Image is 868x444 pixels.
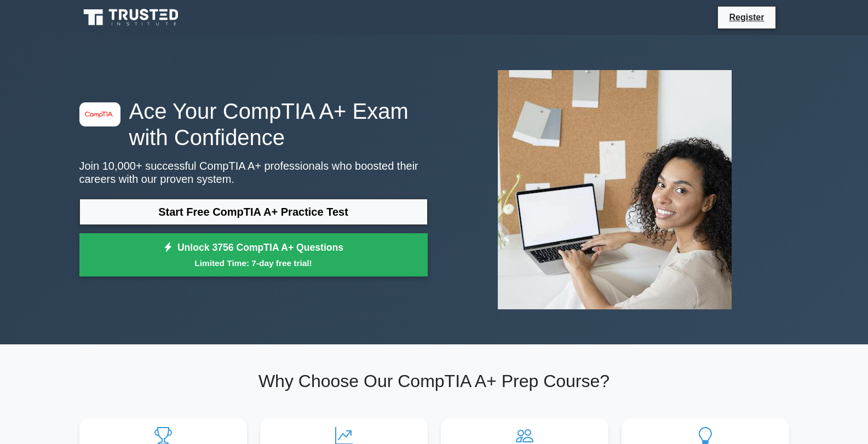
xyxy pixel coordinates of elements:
[79,371,789,391] h2: Why Choose Our CompTIA A+ Prep Course?
[79,199,428,225] a: Start Free CompTIA A+ Practice Test
[722,10,771,24] a: Register
[79,233,428,277] a: Unlock 3756 CompTIA A+ QuestionsLimited Time: 7-day free trial!
[79,98,428,151] h1: Ace Your CompTIA A+ Exam with Confidence
[79,159,428,186] p: Join 10,000+ successful CompTIA A+ professionals who boosted their careers with our proven system.
[93,257,414,269] small: Limited Time: 7-day free trial!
